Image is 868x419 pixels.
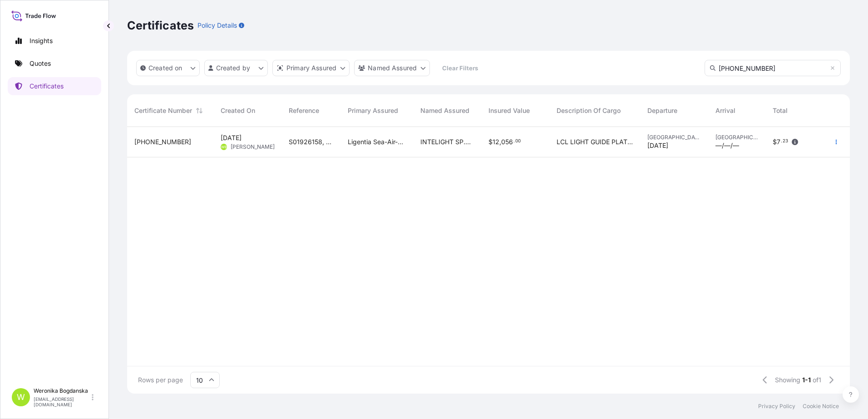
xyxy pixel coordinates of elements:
p: Policy Details [197,21,237,30]
span: Total [773,106,788,115]
p: Certificates [30,82,64,91]
span: Showing [775,375,800,385]
span: Reference [289,106,319,115]
span: 12 [493,139,499,145]
a: Certificates [8,77,101,95]
span: Primary Assured [348,106,398,115]
p: Created on [148,63,182,73]
p: Quotes [30,59,51,68]
span: Description Of Cargo [557,106,621,115]
span: $ [488,139,493,145]
span: Arrival [715,106,735,115]
button: createdOn Filter options [136,60,200,76]
span: $ [773,139,777,145]
p: Weronika Bogdanska [34,387,90,395]
span: W [17,393,25,402]
button: Clear Filters [434,61,485,75]
span: [PHONE_NUMBER] [134,137,191,146]
span: [DATE] [647,141,668,150]
span: [GEOGRAPHIC_DATA] [647,134,701,141]
input: Search Certificate or Reference... [705,60,841,76]
span: Named Assured [420,106,469,115]
p: Insights [30,36,53,45]
span: INTELIGHT SP.Z O.O. [420,137,474,146]
span: 056 [501,139,513,145]
span: of 1 [813,375,821,385]
p: [EMAIL_ADDRESS][DOMAIN_NAME] [34,396,90,407]
p: Named Assured [368,63,417,73]
span: 23 [783,140,788,143]
p: Clear Filters [442,63,478,73]
span: Insured Value [488,106,530,115]
button: createdBy Filter options [204,60,268,76]
span: Rows per page [138,375,183,385]
button: Sort [194,105,205,116]
span: . [781,140,782,143]
span: , [499,139,501,145]
a: Insights [8,32,101,50]
span: [DATE] [221,133,242,142]
a: Privacy Policy [758,403,795,410]
span: Ligentia Sea-Air-Rail Sp. z o.o. [348,137,406,146]
span: LCL LIGHT GUIDE PLATE CMAU 6115974 M 2324653 40 HC 1257 00 KG 1 89 M 3 3 CTN [557,137,633,146]
p: Created by [216,63,251,73]
span: [PERSON_NAME] [231,143,275,151]
span: 00 [515,140,521,143]
button: cargoOwner Filter options [354,60,430,76]
button: distributor Filter options [272,60,350,76]
p: Primary Assured [286,63,336,73]
span: 1-1 [802,375,811,385]
span: Created On [221,106,255,115]
span: WB [221,142,227,151]
span: [GEOGRAPHIC_DATA] [715,134,758,141]
span: Departure [647,106,677,115]
a: Cookie Notice [803,403,839,410]
span: . [513,140,515,143]
span: S01926158, LCL15813 [289,137,333,146]
span: 7 [777,139,780,145]
p: Certificates [127,18,194,33]
span: —/—/— [715,141,739,150]
a: Quotes [8,54,101,73]
span: Certificate Number [134,106,192,115]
